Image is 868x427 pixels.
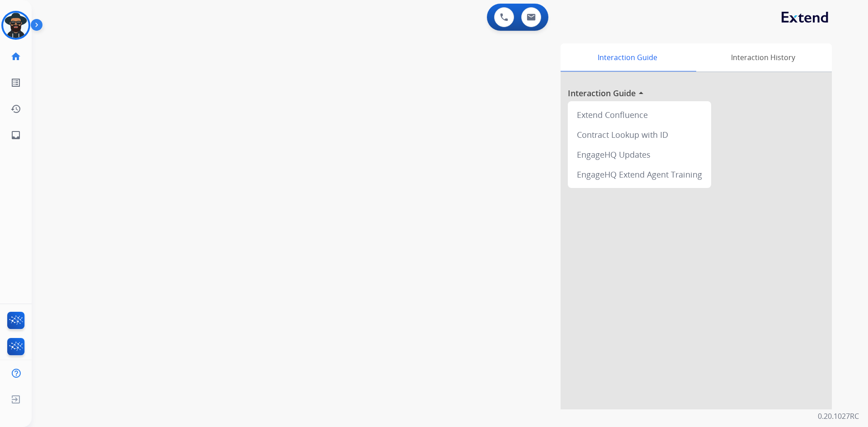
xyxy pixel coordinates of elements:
[3,13,28,38] img: avatar
[10,77,21,88] mat-icon: list_alt
[818,411,859,422] p: 0.20.1027RC
[10,130,21,141] mat-icon: inbox
[571,145,708,164] div: EngageHQ Updates
[10,103,21,114] mat-icon: history
[571,105,708,125] div: Extend Confluence
[694,43,832,71] div: Interaction History
[561,43,694,71] div: Interaction Guide
[571,164,708,184] div: EngageHQ Extend Agent Training
[571,125,708,145] div: Contract Lookup with ID
[10,51,21,62] mat-icon: home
